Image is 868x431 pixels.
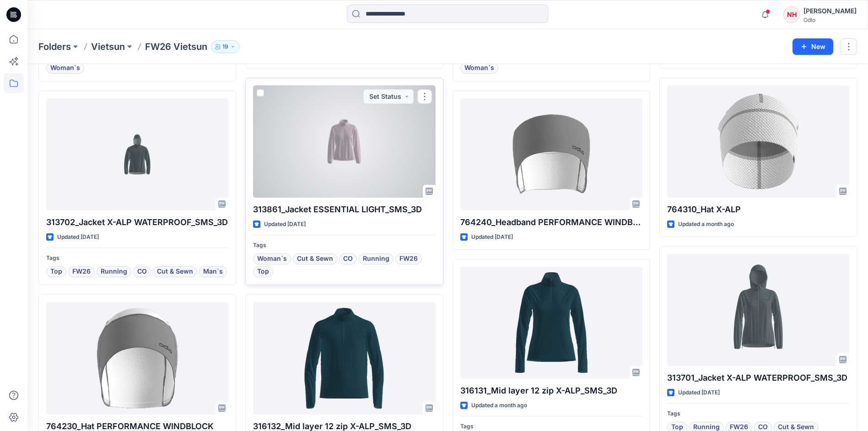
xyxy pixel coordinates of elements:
button: 19 [211,40,240,53]
a: Vietsun [91,40,125,53]
a: 764310_Hat X-ALP [667,86,849,198]
span: Running [363,253,389,264]
p: FW26 Vietsun [145,40,207,53]
p: Updated [DATE] [57,232,99,242]
p: 313861_Jacket ESSENTIAL LIGHT_SMS_3D [253,203,435,216]
div: [PERSON_NAME] [803,5,857,16]
a: 313701_Jacket X-ALP WATERPROOF_SMS_3D [667,254,849,366]
p: Tags [46,253,228,263]
a: 313702_Jacket X-ALP WATERPROOF_SMS_3D [46,98,228,210]
span: Cut & Sewn [157,266,193,277]
span: Woman`s [464,63,494,74]
p: 764240_Headband PERFORMANCE WINDBLOCK [460,216,642,229]
p: Updated [DATE] [264,220,306,229]
p: Updated [DATE] [471,232,513,242]
span: Top [257,266,269,277]
p: 19 [222,42,228,52]
p: 313701_Jacket X-ALP WATERPROOF_SMS_3D [667,372,849,384]
p: Tags [253,241,435,250]
span: FW26 [399,253,418,264]
span: Running [101,266,127,277]
span: Woman`s [50,63,80,74]
p: Updated [DATE] [678,388,720,398]
p: 316131_Mid layer 12 zip X-ALP_SMS_3D [460,384,642,397]
span: Cut & Sewn [297,253,333,264]
span: Woman`s [257,253,287,264]
span: FW26 [72,266,91,277]
a: 316132_Mid layer 12 zip X-ALP_SMS_3D [253,302,435,414]
div: NH [783,6,800,23]
span: CO [343,253,353,264]
a: Folders [38,40,71,53]
p: Updated a month ago [678,220,734,229]
p: 313702_Jacket X-ALP WATERPROOF_SMS_3D [46,216,228,229]
a: 764230_Hat PERFORMANCE WINDBLOCK [46,302,228,414]
span: Top [50,266,62,277]
a: 764240_Headband PERFORMANCE WINDBLOCK [460,98,642,210]
span: Man`s [203,266,223,277]
a: 313861_Jacket ESSENTIAL LIGHT_SMS_3D [253,86,435,198]
p: Tags [667,409,849,419]
span: CO [137,266,147,277]
button: New [793,38,833,55]
p: Updated a month ago [471,401,527,410]
div: Odlo [803,16,857,23]
a: 316131_Mid layer 12 zip X-ALP_SMS_3D [460,267,642,379]
p: 764310_Hat X-ALP [667,203,849,216]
